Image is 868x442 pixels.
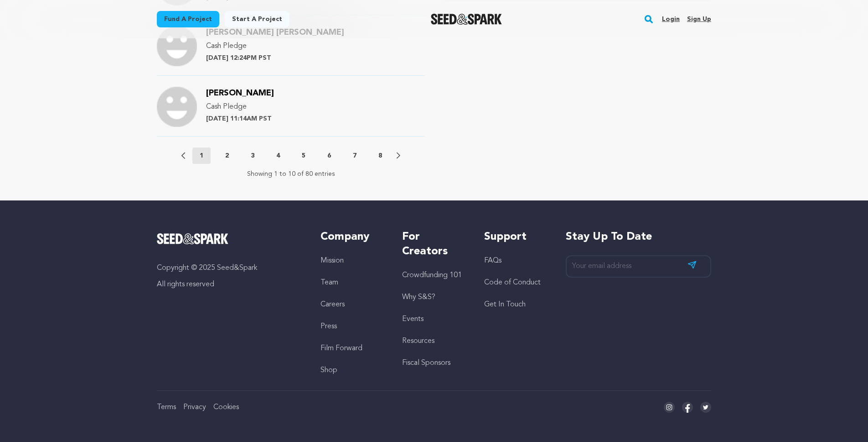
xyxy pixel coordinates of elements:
[320,257,344,264] a: Mission
[431,14,502,25] img: Seed&Spark Logo Dark Mode
[402,294,435,301] a: Why S&S?
[269,151,287,160] button: 4
[320,151,338,160] button: 6
[566,255,711,278] input: Your email address
[320,345,362,352] a: Film Forward
[320,279,338,286] a: Team
[247,169,335,179] p: Showing 1 to 10 of 80 entries
[157,233,228,244] img: Seed&Spark Logo
[225,11,289,27] a: Start a project
[183,404,206,411] a: Privacy
[206,114,274,123] p: [DATE] 11:14AM PST
[206,53,344,63] p: [DATE] 12:24PM PST
[402,272,462,279] a: Crowdfunding 101
[484,301,526,308] a: Get In Touch
[371,151,389,160] button: 8
[378,151,382,160] p: 8
[662,12,680,26] a: Login
[225,151,229,160] p: 2
[320,230,384,244] h5: Company
[402,230,465,259] h5: For Creators
[213,404,239,411] a: Cookies
[206,101,274,112] p: Cash Pledge
[320,367,337,374] a: Shop
[206,89,274,97] span: [PERSON_NAME]
[157,26,197,66] img: Support Image
[157,87,197,127] img: Support Image
[484,257,501,264] a: FAQs
[402,337,434,345] a: Resources
[276,151,280,160] p: 4
[484,279,541,286] a: Code of Conduct
[157,279,302,290] p: All rights reserved
[402,316,424,323] a: Events
[243,151,262,160] button: 3
[192,147,211,164] button: 1
[206,41,344,52] p: Cash Pledge
[346,151,364,160] button: 7
[157,11,219,27] a: Fund a project
[402,359,450,367] a: Fiscal Sponsors
[431,14,502,25] a: Seed&Spark Homepage
[157,233,302,244] a: Seed&Spark Homepage
[218,151,236,160] button: 2
[157,263,302,274] p: Copyright © 2025 Seed&Spark
[302,151,305,160] p: 5
[484,230,548,244] h5: Support
[320,301,345,308] a: Careers
[566,230,711,244] h5: Stay up to date
[251,151,254,160] p: 3
[687,12,711,26] a: Sign up
[320,323,337,330] a: Press
[206,90,274,97] a: [PERSON_NAME]
[327,151,331,160] p: 6
[200,151,203,160] p: 1
[294,151,313,160] button: 5
[353,151,356,160] p: 7
[157,404,176,411] a: Terms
